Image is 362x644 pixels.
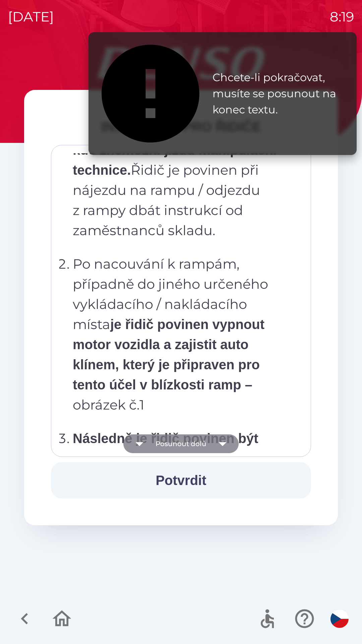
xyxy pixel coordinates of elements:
[24,47,338,79] img: Logo
[73,254,293,415] p: Po nacouvání k rampám, případně do jiného určeného vykládacího / nakládacího místa obrázek č.1
[123,434,239,453] button: Posunout dolů
[213,69,350,118] div: Chcete-li pokračovat, musíte se posunout na konec textu.
[51,117,311,137] div: INSTRUKCE PRO ŘIDIČE
[51,462,311,498] button: Potvrdit
[330,610,349,628] img: cs flag
[73,317,264,392] strong: je řidič povinen vypnout motor vozidla a zajistit auto klínem, který je připraven pro tento účel ...
[330,7,354,27] p: 8:19
[73,431,272,546] strong: Následně je řidič povinen být přítomen u nakládky zboží / vykládky obalů. Bez vypnutého motoru, z...
[8,7,54,27] p: [DATE]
